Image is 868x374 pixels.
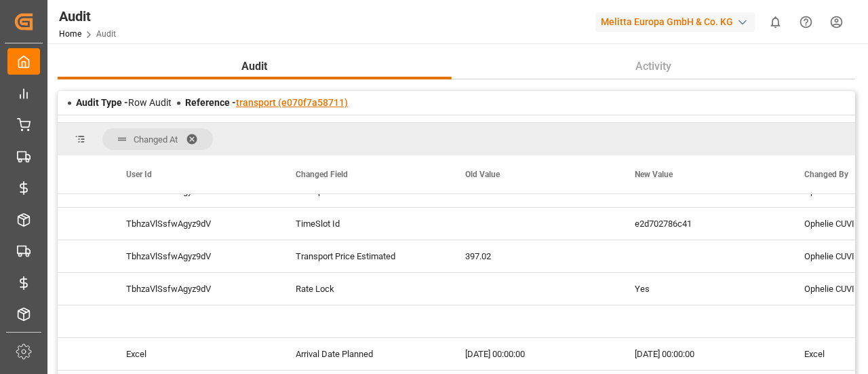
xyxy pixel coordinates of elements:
[110,240,279,272] div: TbhzaVlSsfwAgyz9dV
[110,338,279,370] div: Excel
[465,170,500,179] span: Old Value
[279,338,449,370] div: Arrival Date Planned
[452,54,856,79] button: Activity
[618,208,788,240] div: e2d702786c41
[279,273,449,305] div: Rate Lock
[279,240,449,272] div: Transport Price Estimated
[134,134,178,145] span: Changed At
[59,6,116,26] div: Audit
[236,97,348,108] a: transport (e070f7a58711)
[185,97,348,108] span: Reference -
[449,240,618,272] div: 397.02
[296,170,348,179] span: Changed Field
[59,29,81,39] a: Home
[58,54,452,79] button: Audit
[618,338,788,370] div: [DATE] 00:00:00
[618,273,788,305] div: Yes
[236,58,273,75] span: Audit
[110,208,279,240] div: TbhzaVlSsfwAgyz9dV
[126,170,152,179] span: User Id
[630,58,677,75] span: Activity
[595,9,760,35] button: Melitta Europa GmbH & Co. KG
[635,170,673,179] span: New Value
[110,273,279,305] div: TbhzaVlSsfwAgyz9dV
[76,97,128,108] span: Audit Type -
[804,170,848,179] span: Changed By
[76,96,172,110] div: Row Audit
[595,12,755,32] div: Melitta Europa GmbH & Co. KG
[791,7,821,37] button: Help Center
[760,7,791,37] button: show 0 new notifications
[279,208,449,240] div: TimeSlot Id
[449,338,618,370] div: [DATE] 00:00:00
